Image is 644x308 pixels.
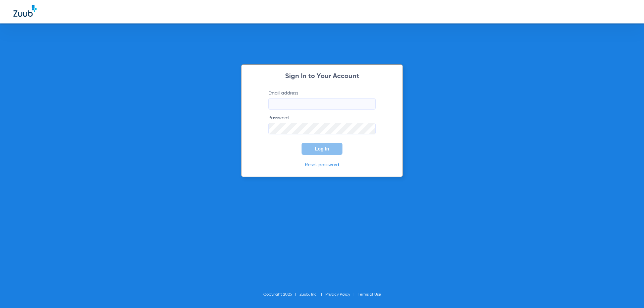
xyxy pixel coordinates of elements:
button: Log In [302,143,342,155]
li: Copyright 2025 [263,291,300,298]
label: Email address [268,90,376,110]
li: Zuub, Inc. [300,291,325,298]
a: Reset password [305,163,339,167]
input: Email address [268,98,376,110]
h2: Sign In to Your Account [258,73,386,80]
span: Log In [315,146,329,151]
input: Password [268,123,376,134]
label: Password [268,115,376,134]
a: Terms of Use [358,293,381,297]
iframe: Chat Widget [610,276,644,308]
img: Zuub Logo [13,5,37,17]
a: Privacy Policy [325,293,350,297]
